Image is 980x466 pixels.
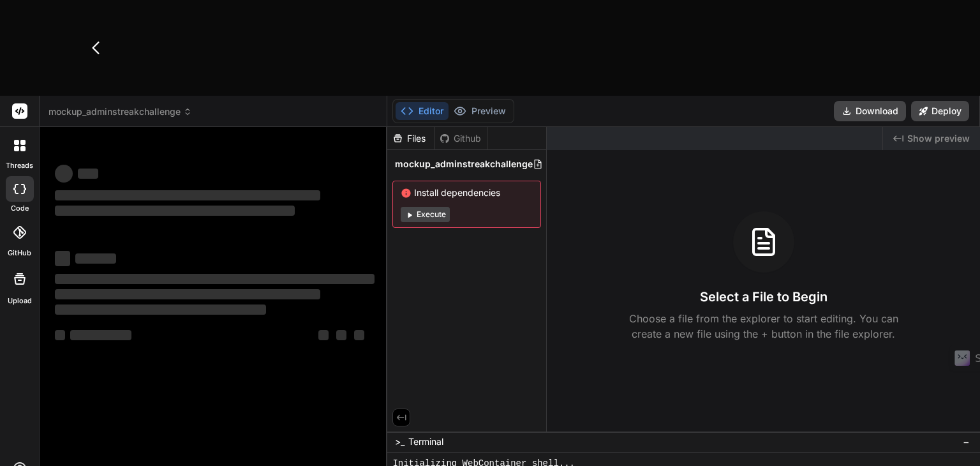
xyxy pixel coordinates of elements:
[11,203,29,214] label: code
[434,132,487,145] div: Github
[318,330,329,340] span: ‌
[55,274,375,284] span: ‌
[834,101,906,121] button: Download
[960,432,972,452] button: −
[55,190,320,200] span: ‌
[395,435,405,448] span: >_
[336,330,346,340] span: ‌
[75,253,116,264] span: ‌
[55,289,320,299] span: ‌
[911,101,969,121] button: Deploy
[963,435,970,448] span: −
[621,311,907,342] p: Choose a file from the explorer to start editing. You can create a new file using the + button in...
[700,288,828,306] h3: Select a File to Begin
[408,435,443,448] span: Terminal
[387,132,434,145] div: Files
[78,169,98,179] span: ‌
[396,102,449,120] button: Editor
[907,132,970,145] span: Show preview
[8,296,32,306] label: Upload
[55,206,295,216] span: ‌
[48,105,192,118] span: mockup_adminstreakchallenge
[6,160,33,171] label: threads
[55,304,266,315] span: ‌
[55,251,70,266] span: ‌
[401,207,450,222] button: Execute
[55,330,65,340] span: ‌
[395,158,533,170] span: mockup_adminstreakchallenge
[8,248,31,259] label: GitHub
[55,165,73,183] span: ‌
[449,102,511,120] button: Preview
[401,186,533,199] span: Install dependencies
[354,330,364,340] span: ‌
[70,330,131,340] span: ‌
